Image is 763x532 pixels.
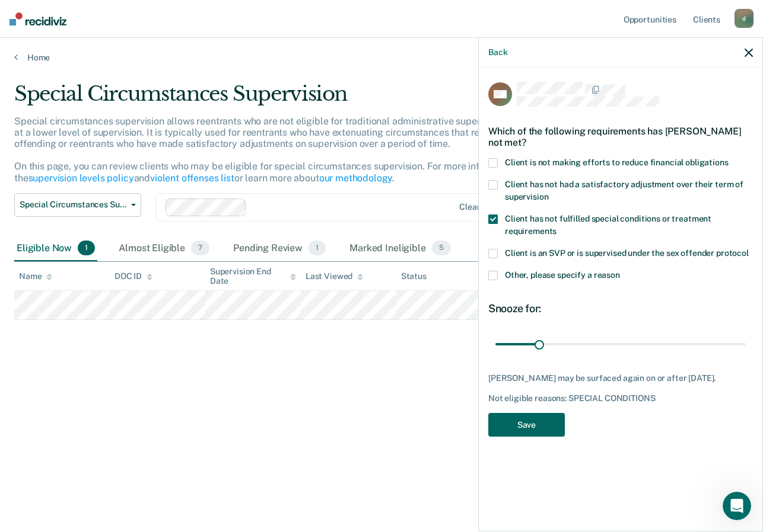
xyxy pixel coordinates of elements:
[488,413,565,437] button: Save
[319,172,393,184] a: our methodology
[347,236,453,262] div: Marked Ineligible
[9,12,66,25] img: Recidiviz
[488,302,753,315] div: Snooze for:
[231,236,328,262] div: Pending Review
[401,271,427,281] div: Status
[210,267,296,287] div: Supervision End Date
[505,180,743,201] span: Client has not had a satisfactory adjustment over their term of supervision
[309,241,326,256] span: 1
[14,116,586,184] p: Special circumstances supervision allows reentrants who are not eligible for traditional administ...
[28,172,134,184] a: supervision levels policy
[505,248,749,258] span: Client is an SVP or is supervised under the sex offender protocol
[115,271,152,281] div: DOC ID
[19,271,52,281] div: Name
[488,116,753,158] div: Which of the following requirements has [PERSON_NAME] not met?
[459,202,510,212] div: Clear agents
[505,214,711,236] span: Client has not fulfilled special conditions or treatment requirements
[191,241,209,256] span: 7
[116,236,212,262] div: Almost Eligible
[14,52,749,63] a: Home
[306,271,363,281] div: Last Viewed
[150,172,234,184] a: violent offenses list
[14,82,587,116] div: Special Circumstances Supervision
[20,200,126,210] span: Special Circumstances Supervision
[723,492,751,520] iframe: Intercom live chat
[488,373,753,383] div: [PERSON_NAME] may be surfaced again on or after [DATE].
[505,270,620,280] span: Other, please specify a reason
[488,47,507,57] button: Back
[505,158,729,167] span: Client is not making efforts to reduce financial obligations
[14,236,97,262] div: Eligible Now
[432,241,451,256] span: 5
[78,241,95,256] span: 1
[735,9,754,28] div: d
[488,393,753,403] div: Not eligible reasons: SPECIAL CONDITIONS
